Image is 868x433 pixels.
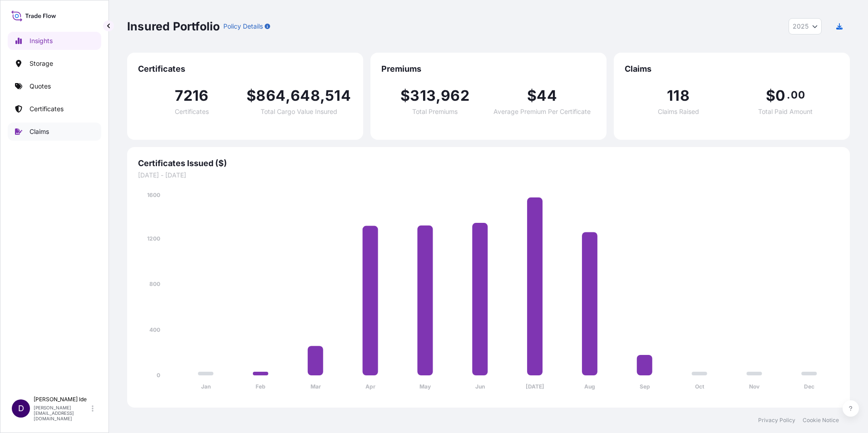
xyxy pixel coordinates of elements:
tspan: Apr [365,383,375,390]
tspan: 400 [149,326,160,333]
tspan: Sep [640,383,650,390]
span: , [436,89,441,103]
tspan: 1200 [147,235,160,242]
span: $ [400,89,410,103]
span: 313 [410,89,436,103]
span: $ [527,89,537,103]
p: [PERSON_NAME][EMAIL_ADDRESS][DOMAIN_NAME] [34,405,90,421]
span: $ [247,89,256,103]
p: [PERSON_NAME] Ide [34,396,90,403]
tspan: Oct [695,383,705,390]
p: Claims [30,127,49,136]
span: 7216 [175,89,209,103]
tspan: Aug [584,383,595,390]
span: 00 [791,91,804,98]
tspan: Jan [201,383,211,390]
span: Premiums [381,64,596,74]
p: Storage [30,59,53,68]
tspan: May [419,383,431,390]
span: 514 [325,89,351,103]
span: 44 [537,89,557,103]
span: Total Premiums [412,108,458,115]
span: , [320,89,325,103]
span: Claims [625,64,839,74]
tspan: [DATE] [526,383,544,390]
p: Quotes [30,82,51,91]
tspan: 800 [149,280,160,287]
p: Insured Portfolio [127,19,220,34]
tspan: Mar [311,383,321,390]
p: Insights [30,36,53,45]
tspan: Nov [749,383,760,390]
tspan: Jun [475,383,485,390]
span: Total Cargo Value Insured [261,108,337,115]
a: Privacy Policy [758,417,795,424]
span: Average Premium Per Certificate [493,108,591,115]
tspan: Feb [256,383,266,390]
span: 962 [441,89,469,103]
a: Storage [8,54,101,73]
span: [DATE] - [DATE] [138,171,839,180]
tspan: 0 [157,372,160,379]
span: Certificates [138,64,352,74]
span: 864 [256,89,286,103]
span: 2025 [793,22,809,31]
span: D [18,404,24,413]
span: $ [766,89,775,103]
button: Year Selector [789,18,822,34]
tspan: Dec [804,383,814,390]
span: Certificates Issued ($) [138,158,839,169]
a: Cookie Notice [803,417,839,424]
tspan: 1600 [147,192,160,198]
span: Claims Raised [658,108,699,115]
span: Certificates [175,108,209,115]
a: Claims [8,123,101,141]
a: Quotes [8,77,101,95]
p: Certificates [30,104,64,113]
span: 0 [775,89,785,103]
span: 648 [291,89,320,103]
a: Insights [8,32,101,50]
span: , [286,89,291,103]
span: Total Paid Amount [758,108,813,115]
p: Policy Details [223,22,263,31]
a: Certificates [8,100,101,118]
span: 118 [667,89,690,103]
span: . [787,91,790,98]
